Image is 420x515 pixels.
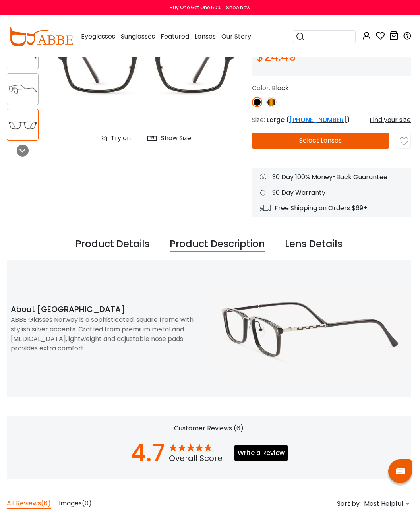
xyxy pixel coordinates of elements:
[81,32,115,41] span: Eyeglasses
[272,83,289,93] span: Black
[111,134,131,143] div: Try on
[11,303,205,315] div: About [GEOGRAPHIC_DATA]
[370,115,411,125] div: Find your size
[161,134,191,143] div: Show Size
[213,280,407,377] img: Norway Description Image
[337,499,361,508] span: Sort by:
[289,115,347,124] a: [PHONE_NUMBER]
[260,203,403,213] div: Free Shipping on Orders $69+
[222,4,250,11] a: Shop now
[130,435,165,471] div: 4.7
[59,499,82,508] span: Images
[170,237,265,252] div: Product Description
[161,32,189,41] span: Featured
[8,27,73,46] img: abbeglasses.com
[7,81,38,97] img: Norway Black Combination Eyeglasses , NosePads Frames from ABBE Glasses
[121,32,155,41] span: Sunglasses
[7,117,38,133] img: Norway Black Combination Eyeglasses , NosePads Frames from ABBE Glasses
[364,499,403,509] span: Most Helpful
[7,499,41,508] span: All Reviews
[234,445,288,461] button: Write a Review
[226,4,250,11] div: Shop now
[11,315,205,353] div: ABBE Glasses Norway is a sophisticated, square frame with stylish silver accents. Crafted from pr...
[267,115,350,124] span: Large ( )
[82,499,92,508] span: (0)
[252,115,265,124] span: Size:
[41,499,51,508] span: (6)
[7,424,411,432] h2: Customer Reviews (6)
[170,4,221,11] div: Buy One Get One 50%
[195,32,216,41] span: Lenses
[260,172,403,182] div: 30 Day 100% Money-Back Guarantee
[260,188,403,197] div: 90 Day Warranty
[285,237,343,252] div: Lens Details
[396,468,405,474] img: chat
[169,452,223,464] div: Overall Score
[221,32,251,41] span: Our Story
[252,83,270,93] span: Color:
[75,237,150,252] div: Product Details
[400,137,408,146] img: like
[252,133,389,149] button: Select Lenses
